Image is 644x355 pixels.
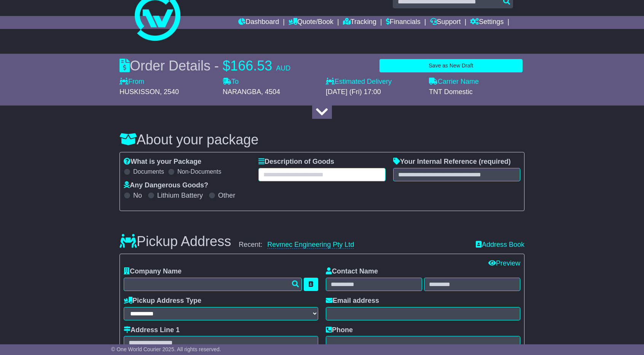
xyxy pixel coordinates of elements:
[223,88,261,96] span: NARANGBA
[261,88,280,96] span: , 4504
[124,326,180,334] label: Address Line 1
[470,16,504,29] a: Settings
[177,168,222,175] label: Non-Documents
[124,181,208,190] label: Any Dangerous Goods?
[476,241,524,249] a: Address Book
[289,16,333,29] a: Quote/Book
[160,88,179,96] span: , 2540
[239,241,468,249] div: Recent:
[238,16,279,29] a: Dashboard
[120,78,144,86] label: From
[276,64,290,72] span: AUD
[267,241,354,249] a: Revmec Engineering Pty Ltd
[326,297,379,305] label: Email address
[218,192,235,200] label: Other
[429,88,524,96] div: TNT Domestic
[124,297,201,305] label: Pickup Address Type
[223,78,239,86] label: To
[488,259,520,267] a: Preview
[133,168,164,175] label: Documents
[223,58,230,74] span: $
[326,78,421,86] label: Estimated Delivery
[429,78,479,86] label: Carrier Name
[230,58,272,74] span: 166.53
[343,16,376,29] a: Tracking
[157,192,203,200] label: Lithium Battery
[120,132,524,147] h3: About your package
[326,267,378,276] label: Contact Name
[124,158,201,166] label: What is your Package
[430,16,461,29] a: Support
[386,16,421,29] a: Financials
[326,88,421,96] div: [DATE] (Fri) 17:00
[258,158,334,166] label: Description of Goods
[133,192,142,200] label: No
[326,326,353,334] label: Phone
[120,234,231,249] h3: Pickup Address
[111,346,221,352] span: © One World Courier 2025. All rights reserved.
[120,58,290,74] div: Order Details -
[124,267,182,276] label: Company Name
[393,158,511,166] label: Your Internal Reference (required)
[379,59,523,72] button: Save as New Draft
[120,88,160,96] span: HUSKISSON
